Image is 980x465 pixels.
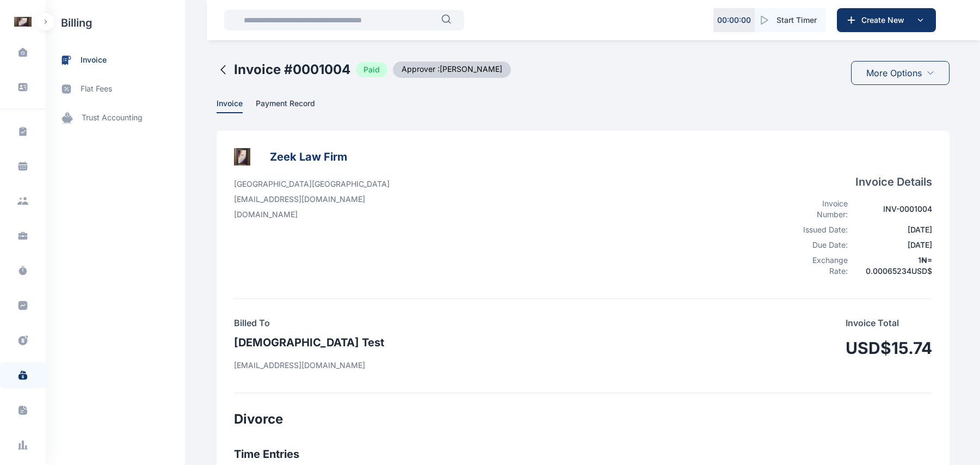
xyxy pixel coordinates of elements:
h3: Zeek Law Firm [270,148,347,166]
h1: USD$15.74 [846,338,932,358]
p: [EMAIL_ADDRESS][DOMAIN_NAME] [234,194,390,205]
h4: Billed To [234,316,384,329]
div: INV-0001004 [854,204,932,215]
p: [GEOGRAPHIC_DATA] [GEOGRAPHIC_DATA] [234,179,390,189]
p: Invoice Total [846,316,932,329]
span: invoice [81,54,107,66]
p: [DOMAIN_NAME] [234,209,390,220]
span: flat fees [81,83,112,95]
div: Exchange Rate: [796,255,848,277]
span: More Options [866,66,922,79]
div: Issued Date: [796,224,848,235]
div: [DATE] [854,224,932,235]
p: 00 : 00 : 00 [717,15,751,26]
a: invoice [46,46,185,75]
div: Due Date: [796,240,848,250]
h3: Time Entries [234,445,932,463]
span: Create New [857,15,914,26]
span: Start Timer [776,15,817,26]
a: trust accounting [46,103,185,132]
h4: Invoice Details [796,174,932,189]
span: Paid [356,62,387,77]
button: Start Timer [755,8,825,32]
a: flat fees [46,75,185,103]
p: [EMAIL_ADDRESS][DOMAIN_NAME] [234,360,384,371]
span: Invoice [217,99,243,110]
img: businessLogo [234,148,250,166]
span: trust accounting [82,112,143,124]
span: Payment Record [256,99,315,110]
h2: Invoice # 0001004 [234,61,350,78]
div: [DATE] [854,240,932,250]
button: Create New [837,8,936,32]
div: 1 ₦ = 0.00065234 USD$ [854,255,932,277]
span: Approver : [PERSON_NAME] [393,62,511,78]
h3: [DEMOGRAPHIC_DATA] Test [234,334,384,351]
div: Invoice Number: [796,198,848,220]
h2: Divorce [234,411,932,428]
